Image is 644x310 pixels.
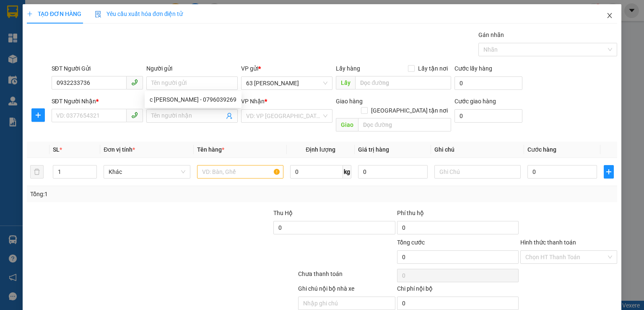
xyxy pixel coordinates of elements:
span: user-add [226,113,233,119]
span: phone [131,112,138,118]
input: Cước giao hàng [454,109,522,123]
input: Cước lấy hàng [454,76,522,90]
button: plus [31,108,45,122]
input: 0 [358,165,428,179]
span: Tên hàng [197,146,224,153]
div: SĐT Người Gửi [52,64,143,73]
button: delete [30,165,44,179]
input: Dọc đường [355,76,451,89]
span: Cước hàng [527,146,556,153]
input: Nhập ghi chú [298,297,395,310]
span: close [606,12,613,19]
span: kg [343,165,351,179]
span: plus [27,11,33,17]
span: Giao hàng [336,98,363,105]
img: icon [95,11,101,18]
strong: CÔNG TY TNHH DỊCH VỤ DU LỊCH THỜI ĐẠI [8,7,75,34]
span: Giao [336,118,358,131]
div: Tổng: 1 [30,189,249,199]
span: Đơn vị tính [104,146,135,153]
div: Phí thu hộ [397,208,519,221]
span: Yêu cầu xuất hóa đơn điện tử [95,11,183,17]
span: Thu Hộ [273,210,293,216]
span: Lấy tận nơi [415,64,451,73]
th: Ghi chú [431,142,524,158]
span: phone [131,79,138,86]
span: 63 Trần Quang Tặng [246,77,327,89]
div: VP gửi [241,64,332,73]
span: plus [32,112,44,118]
div: c nguyễn thị hiên - 0796039269 [145,93,241,106]
span: plus [604,168,613,175]
span: Lấy [336,76,355,89]
div: SĐT Người Nhận [52,97,143,106]
span: Giá trị hàng [358,146,389,153]
label: Hình thức thanh toán [520,239,576,246]
button: Close [598,4,621,28]
span: Định lượng [306,146,335,153]
span: [GEOGRAPHIC_DATA] tận nơi [368,106,451,115]
span: TẠO ĐƠN HÀNG [27,11,81,17]
img: logo [3,30,5,73]
span: 63TQT1310250056 [79,56,142,65]
span: Lấy hàng [336,65,360,72]
label: Cước giao hàng [454,98,496,105]
div: Ghi chú nội bộ nhà xe [298,284,395,297]
div: Chi phí nội bộ [397,284,519,297]
span: VP Nhận [241,98,265,105]
input: VD: Bàn, Ghế [197,165,283,179]
button: plus [604,165,614,179]
label: Cước lấy hàng [454,65,492,72]
div: Người gửi [146,64,238,73]
div: Chưa thanh toán [297,269,396,284]
input: Dọc đường [358,118,451,131]
span: Tổng cước [397,239,425,246]
input: Ghi Chú [434,165,521,179]
span: Khác [109,166,185,178]
div: c [PERSON_NAME] - 0796039269 [150,95,236,104]
label: Gán nhãn [478,32,504,38]
span: Chuyển phát nhanh: [GEOGRAPHIC_DATA] - [GEOGRAPHIC_DATA] [5,36,78,66]
span: SL [53,146,60,153]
